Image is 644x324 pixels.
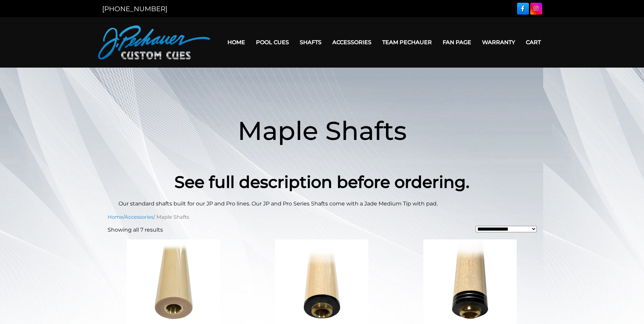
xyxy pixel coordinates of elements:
[520,34,546,51] a: Cart
[174,172,470,192] strong: See full description before ordering.
[125,214,153,220] a: Accessories
[102,5,167,13] a: [PHONE_NUMBER]
[437,34,477,51] a: Fan Page
[222,34,251,51] a: Home
[377,34,437,51] a: Team Pechauer
[476,226,537,232] select: Shop order
[108,213,537,221] nav: Breadcrumb
[118,200,526,208] p: Our standard shafts built for our JP and Pro lines. Our JP and Pro Series Shafts come with a Jade...
[477,34,520,51] a: Warranty
[294,34,327,51] a: Shafts
[98,25,210,59] img: Pechauer Custom Cues
[108,226,163,234] p: Showing all 7 results
[108,214,123,220] a: Home
[251,34,294,51] a: Pool Cues
[327,34,377,51] a: Accessories
[238,115,407,146] span: Maple Shafts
